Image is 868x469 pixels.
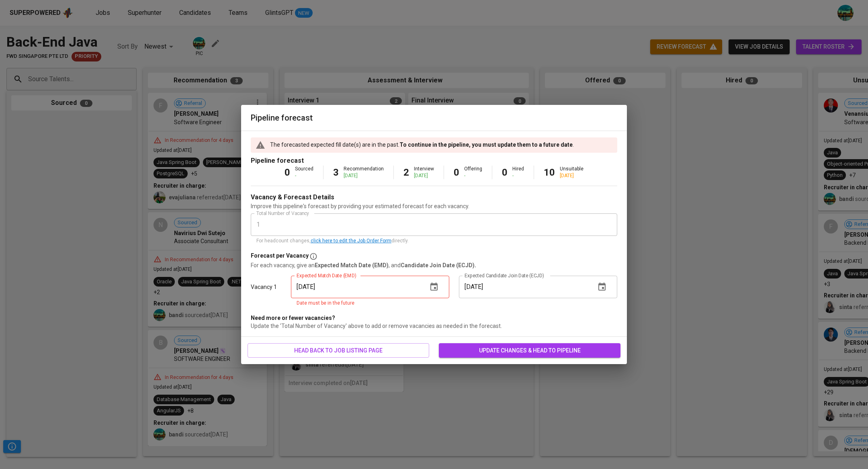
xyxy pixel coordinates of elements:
[254,346,423,356] span: head back to job listing page
[251,193,334,202] p: Vacancy & Forecast Details
[403,167,409,178] b: 2
[512,166,524,179] div: Hired
[285,167,290,178] b: 0
[464,172,482,179] div: -
[445,346,614,356] span: update changes & head to pipeline
[251,261,617,269] p: For each vacancy, give an , and
[251,314,617,322] p: Need more or fewer vacancies?
[344,166,384,179] div: Recommendation
[315,262,389,268] b: Expected Match Date (EMD)
[333,167,339,178] b: 3
[439,343,620,358] button: update changes & head to pipeline
[414,172,434,179] div: [DATE]
[464,166,482,179] div: Offering
[560,172,583,179] div: [DATE]
[454,167,459,178] b: 0
[311,238,391,244] a: click here to edit the Job Order Form
[544,167,555,178] b: 10
[560,166,583,179] div: Unsuitable
[512,172,524,179] div: -
[251,202,617,210] p: Improve this pipeline's forecast by providing your estimated forecast for each vacancy.
[251,111,617,124] h6: Pipeline forecast
[251,283,277,291] p: Vacancy 1
[251,252,309,261] p: Forecast per Vacancy
[297,299,444,307] p: Date must be in the future
[270,141,574,149] p: The forecasted expected fill date(s) are in the past. .
[251,322,617,330] p: Update the 'Total Number of Vacancy' above to add or remove vacancies as needed in the forecast.
[502,167,508,178] b: 0
[414,166,434,179] div: Interview
[401,262,476,268] b: Candidate Join Date (ECJD).
[344,172,384,179] div: [DATE]
[295,166,313,179] div: Sourced
[295,172,313,179] div: -
[251,156,617,166] p: Pipeline forecast
[399,141,573,148] b: To continue in the pipeline, you must update them to a future date
[248,343,429,358] button: head back to job listing page
[256,237,612,245] p: For headcount changes, directly.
